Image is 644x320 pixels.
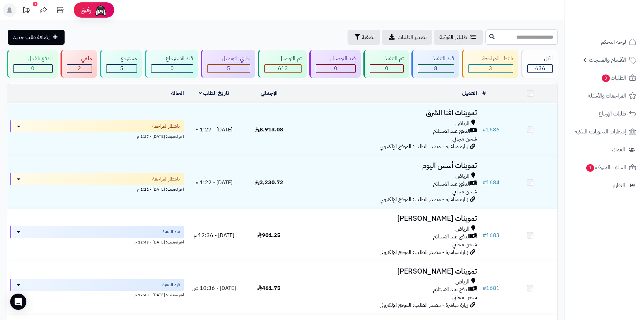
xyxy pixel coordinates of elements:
span: 8 [434,64,437,72]
div: الكل [527,55,553,63]
a: تم التنفيذ 0 [362,50,410,78]
div: قيد الاسترجاع [151,55,193,63]
span: لوحة التحكم [601,37,626,47]
span: شحن مجاني [452,135,477,143]
div: 613 [265,65,302,72]
span: رفيق [80,6,91,14]
span: طلبات الإرجاع [599,109,626,119]
span: 3 [489,64,492,72]
div: 0 [370,65,403,72]
a: السلات المتروكة1 [569,159,640,176]
span: 3,230.72 [255,178,283,187]
span: # [482,126,486,134]
div: اخر تحديث: [DATE] - 12:43 م [10,238,184,245]
span: الرياض [455,225,470,233]
a: # [482,89,486,97]
div: بانتظار المراجعة [468,55,514,63]
span: شحن مجاني [452,293,477,301]
a: طلباتي المُوكلة [434,30,483,45]
span: الدفع عند الاستلام [433,286,470,294]
a: العملاء [569,142,640,158]
span: الرياض [455,278,470,286]
span: زيارة مباشرة - مصدر الطلب: الموقع الإلكتروني [380,248,468,256]
span: 0 [31,64,34,72]
a: الإجمالي [261,89,278,97]
a: الدفع بالآجل 0 [5,50,59,78]
span: بانتظار المراجعة [152,176,180,183]
div: قيد التنفيذ [418,55,454,63]
a: قيد الاسترجاع 0 [143,50,199,78]
span: 2 [78,64,81,72]
div: ملغي [67,55,92,63]
span: قيد التنفيذ [162,281,180,288]
div: اخر تحديث: [DATE] - 1:22 م [10,185,184,192]
span: إضافة طلب جديد [13,33,50,41]
span: [DATE] - 12:36 م [194,231,234,239]
a: العميل [462,89,477,97]
span: # [482,284,486,292]
span: العملاء [612,145,625,154]
span: السلات المتروكة [586,163,626,172]
span: 636 [535,64,545,72]
div: 0 [316,65,355,72]
span: قيد التنفيذ [162,229,180,235]
span: 8,913.08 [255,126,283,134]
span: [DATE] - 1:22 م [195,178,233,187]
div: 8 [418,65,454,72]
div: 2 [67,65,92,72]
div: 1 [33,2,38,6]
a: بانتظار المراجعة 3 [460,50,520,78]
span: 901.25 [257,231,281,239]
div: تم التنفيذ [370,55,404,63]
span: طلباتي المُوكلة [439,33,467,41]
span: 0 [170,64,174,72]
span: 1 [586,164,594,172]
a: لوحة التحكم [569,34,640,50]
a: المراجعات والأسئلة [569,88,640,104]
a: قيد التوصيل 0 [308,50,362,78]
span: الرياض [455,172,470,180]
span: تصفية [362,33,375,41]
a: ملغي 2 [59,50,99,78]
span: 613 [278,64,288,72]
a: جاري التوصيل 5 [199,50,257,78]
span: الرياض [455,120,470,127]
span: الدفع عند الاستلام [433,180,470,188]
a: تاريخ الطلب [199,89,230,97]
span: المراجعات والأسئلة [588,91,626,101]
div: 5 [208,65,250,72]
div: جاري التوصيل [207,55,250,63]
a: #1686 [482,126,500,134]
span: 461.75 [257,284,281,292]
div: تم التوصيل [264,55,302,63]
span: [DATE] - 1:27 م [195,126,233,134]
a: الكل636 [520,50,559,78]
a: طلبات الإرجاع [569,106,640,122]
span: [DATE] - 10:36 ص [192,284,236,292]
div: 5 [106,65,137,72]
div: Open Intercom Messenger [10,294,26,310]
span: التقارير [612,181,625,190]
h3: تموينات أسس اليوم [299,162,477,170]
span: الأقسام والمنتجات [589,55,626,65]
span: # [482,231,486,239]
h3: تموينات [PERSON_NAME] [299,268,477,275]
span: الطلبات [601,73,626,83]
div: اخر تحديث: [DATE] - 1:27 م [10,132,184,140]
a: مسترجع 5 [98,50,143,78]
span: زيارة مباشرة - مصدر الطلب: الموقع الإلكتروني [380,301,468,309]
span: شحن مجاني [452,188,477,196]
img: ai-face.png [94,3,108,17]
span: 5 [120,64,123,72]
a: التقارير [569,177,640,194]
div: اخر تحديث: [DATE] - 12:43 م [10,291,184,298]
a: تصدير الطلبات [382,30,432,45]
a: إشعارات التحويلات البنكية [569,124,640,140]
span: الدفع عند الاستلام [433,127,470,135]
a: #1683 [482,231,500,239]
a: تم التوصيل 613 [257,50,308,78]
span: بانتظار المراجعة [152,123,180,130]
span: تصدير الطلبات [398,33,427,41]
div: قيد التوصيل [316,55,356,63]
button: تصفية [348,30,380,45]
